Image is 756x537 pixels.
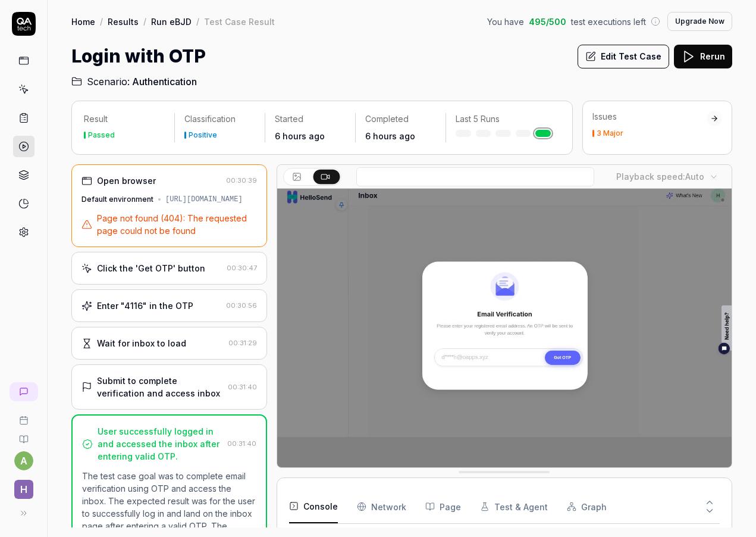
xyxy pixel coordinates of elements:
button: Console [289,490,338,523]
button: Test & Agent [480,490,548,523]
span: 495 / 500 [529,15,566,28]
span: Page not found (404): The requested page could not be found [97,212,257,237]
p: Classification [184,113,255,125]
p: Last 5 Runs [456,113,551,125]
time: 00:31:40 [227,439,256,448]
a: Documentation [5,425,42,444]
div: Default environment [81,194,153,205]
h1: Login with OTP [71,43,206,70]
div: Issues [592,111,707,123]
div: Passed [88,132,115,139]
button: a [14,451,33,470]
button: H [5,470,42,501]
div: / [196,15,199,27]
time: 6 hours ago [275,131,325,141]
div: 3 Major [597,130,623,137]
span: Authentication [132,74,197,89]
div: Open browser [97,174,156,187]
button: Upgrade Now [667,12,732,31]
button: Edit Test Case [578,45,669,68]
time: 6 hours ago [365,131,415,141]
button: Page [425,490,461,523]
a: Book a call with us [5,406,42,425]
span: You have [487,15,524,28]
div: Enter "4116" in the OTP [97,299,193,312]
p: Completed [365,113,436,125]
time: 00:30:56 [226,301,257,310]
a: Results [108,15,139,27]
div: [URL][DOMAIN_NAME] [165,194,243,205]
a: New conversation [10,382,38,401]
div: Positive [189,132,217,139]
time: 00:31:40 [228,383,257,391]
button: Graph [567,490,607,523]
a: Home [71,15,95,27]
p: Started [275,113,346,125]
time: 00:30:39 [226,176,257,185]
div: Test Case Result [204,15,275,27]
div: User successfully logged in and accessed the inbox after entering valid OTP. [98,425,222,463]
button: Rerun [674,45,732,68]
div: Wait for inbox to load [97,337,186,349]
div: / [143,15,146,27]
span: Scenario: [84,74,130,89]
div: Playback speed: [616,170,704,183]
span: test executions left [571,15,646,28]
time: 00:30:47 [227,264,257,272]
div: / [100,15,103,27]
div: Submit to complete verification and access inbox [97,374,223,399]
a: Scenario:Authentication [71,74,197,89]
a: Run eBJD [151,15,192,27]
span: H [14,480,33,499]
div: Click the 'Get OTP' button [97,262,205,274]
button: Network [357,490,406,523]
p: Result [84,113,165,125]
time: 00:31:29 [228,339,257,347]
